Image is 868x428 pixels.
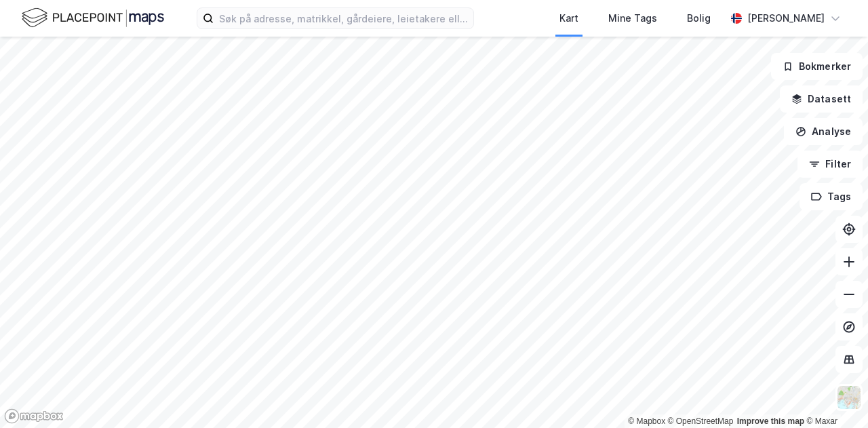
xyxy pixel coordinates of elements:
[628,416,665,426] a: Mapbox
[800,183,863,210] button: Tags
[608,10,657,26] div: Mine Tags
[4,408,64,424] a: Mapbox homepage
[687,10,711,26] div: Bolig
[797,151,863,178] button: Filter
[800,363,868,428] div: Kontrollprogram for chat
[214,8,473,28] input: Søk på adresse, matrikkel, gårdeiere, leietakere eller personer
[559,10,578,26] div: Kart
[771,53,863,80] button: Bokmerker
[780,85,863,113] button: Datasett
[22,6,164,30] img: logo.f888ab2527a4732fd821a326f86c7f29.svg
[747,10,825,26] div: [PERSON_NAME]
[784,118,863,145] button: Analyse
[668,416,734,426] a: OpenStreetMap
[737,416,804,426] a: Improve this map
[800,363,868,428] iframe: Chat Widget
